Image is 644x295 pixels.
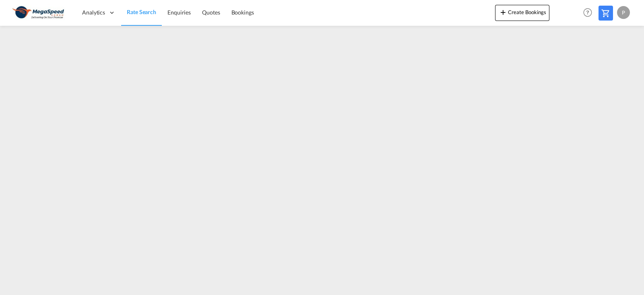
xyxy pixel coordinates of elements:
[82,8,105,17] span: Analytics
[12,4,66,22] img: ad002ba0aea611eda5429768204679d3.JPG
[495,5,549,21] button: icon-plus 400-fgCreate Bookings
[617,6,630,19] div: P
[202,9,220,16] span: Quotes
[581,6,599,20] div: Help
[581,6,594,19] span: Help
[167,9,191,16] span: Enquiries
[498,7,508,17] md-icon: icon-plus 400-fg
[127,8,156,15] span: Rate Search
[231,9,254,16] span: Bookings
